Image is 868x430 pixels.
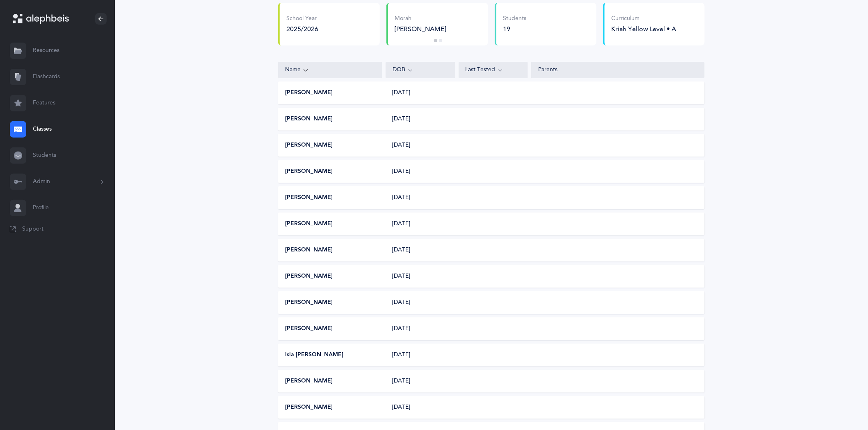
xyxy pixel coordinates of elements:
[285,272,333,281] button: [PERSON_NAME]
[285,403,333,412] button: [PERSON_NAME]
[386,194,455,202] div: [DATE]
[285,194,333,202] button: [PERSON_NAME]
[285,299,333,307] button: [PERSON_NAME]
[386,246,455,254] div: [DATE]
[386,141,455,149] div: [DATE]
[439,39,442,42] button: 2
[386,167,455,176] div: [DATE]
[395,15,482,23] div: Morah
[286,15,318,23] div: School Year
[503,25,526,34] div: 19
[285,351,343,359] button: Isla [PERSON_NAME]
[386,115,455,123] div: [DATE]
[285,167,333,176] button: [PERSON_NAME]
[386,351,455,359] div: [DATE]
[386,377,455,385] div: [DATE]
[538,66,698,74] div: Parents
[611,25,676,34] div: Kriah Yellow Level • A
[611,15,676,23] div: Curriculum
[386,325,455,333] div: [DATE]
[386,272,455,281] div: [DATE]
[386,220,455,228] div: [DATE]
[386,89,455,97] div: [DATE]
[285,115,333,123] button: [PERSON_NAME]
[395,25,482,34] div: [PERSON_NAME]
[503,15,526,23] div: Students
[393,66,448,75] div: DOB
[285,66,375,75] div: Name
[827,389,858,420] iframe: Drift Widget Chat Controller
[285,377,333,385] button: [PERSON_NAME]
[285,220,333,228] button: [PERSON_NAME]
[22,225,43,233] span: Support
[285,325,333,333] button: [PERSON_NAME]
[466,66,521,75] div: Last Tested
[285,89,333,97] button: [PERSON_NAME]
[386,403,455,412] div: [DATE]
[285,246,333,254] button: [PERSON_NAME]
[386,299,455,307] div: [DATE]
[434,39,437,42] button: 1
[286,25,318,34] div: 2025/2026
[285,141,333,149] button: [PERSON_NAME]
